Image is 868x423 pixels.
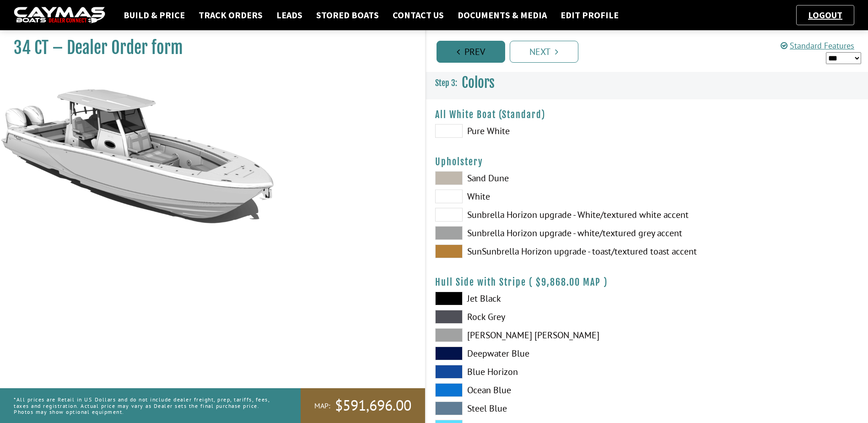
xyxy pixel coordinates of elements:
[314,401,330,411] span: MAP:
[435,365,638,379] label: Blue Horizon
[435,109,859,120] h4: All White Boat (Standard)
[435,226,638,240] label: Sunbrella Horizon upgrade - white/textured grey accent
[194,9,267,21] a: Track Orders
[14,7,105,24] img: caymas-dealer-connect-2ed40d3bc7270c1d8d7ffb4b79bf05adc795679939227970def78ec6f6c03838.gif
[437,41,505,63] a: Prev
[556,9,623,21] a: Edit Profile
[435,401,638,415] label: Steel Blue
[435,277,859,288] h4: Hull Side with Stripe ( )
[335,396,411,415] span: $591,696.00
[453,9,551,21] a: Documents & Media
[781,40,854,51] a: Standard Features
[435,292,638,305] label: Jet Black
[435,347,638,360] label: Deepwater Blue
[803,9,847,21] a: Logout
[435,171,638,185] label: Sand Dune
[272,9,307,21] a: Leads
[388,9,448,21] a: Contact Us
[14,392,280,419] p: *All prices are Retail in US Dollars and do not include dealer freight, prep, tariffs, fees, taxe...
[510,41,578,63] a: Next
[435,383,638,397] label: Ocean Blue
[435,156,859,168] h4: Upholstery
[14,38,402,58] h1: 34 CT – Dealer Order form
[312,9,383,21] a: Stored Boats
[435,310,638,324] label: Rock Grey
[435,124,638,138] label: Pure White
[536,277,601,288] span: $9,868.00 MAP
[435,190,638,203] label: White
[435,208,638,222] label: Sunbrella Horizon upgrade - White/textured white accent
[435,328,638,342] label: [PERSON_NAME] [PERSON_NAME]
[119,9,189,21] a: Build & Price
[435,244,638,258] label: SunSunbrella Horizon upgrade - toast/textured toast accent
[301,388,425,423] a: MAP:$591,696.00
